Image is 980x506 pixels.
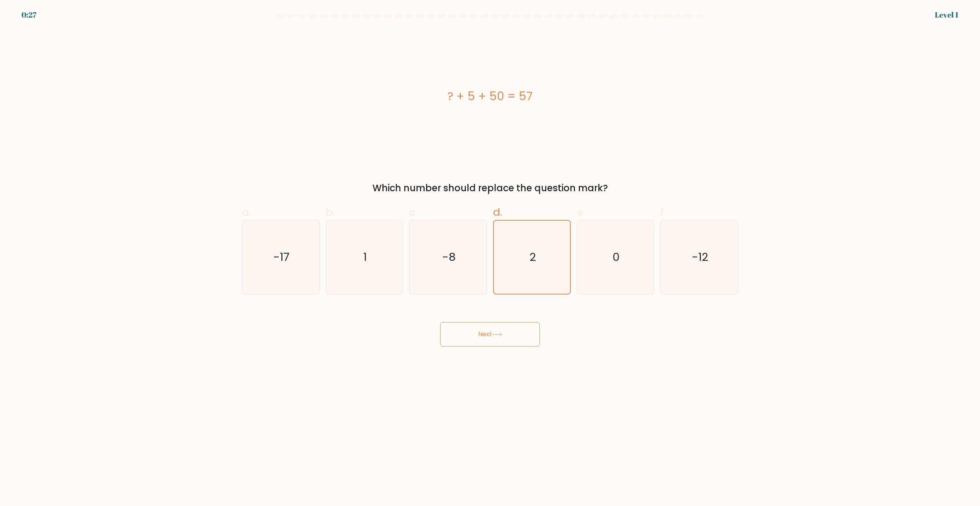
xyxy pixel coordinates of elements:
[935,9,959,21] div: Level 1
[692,250,708,265] text: -12
[409,205,418,220] span: c.
[273,250,289,265] text: -17
[612,250,620,265] text: 0
[660,205,666,220] span: f.
[577,205,585,220] span: e.
[440,322,540,347] button: Next
[326,205,335,220] span: b.
[21,9,36,21] div: 0:27
[247,181,733,195] div: Which number should replace the question mark?
[242,205,251,220] span: a.
[242,88,738,105] div: ? + 5 + 50 = 57
[493,205,502,220] span: d.
[442,250,456,265] text: -8
[529,250,536,265] text: 2
[363,250,367,265] text: 1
